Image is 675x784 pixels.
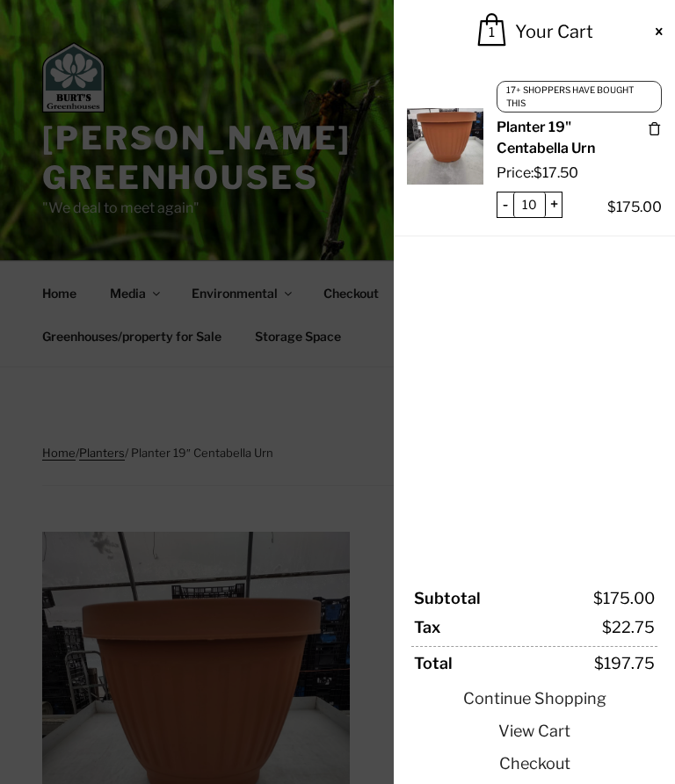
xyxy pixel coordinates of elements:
span: $ [607,199,616,215]
div: 17+ shoppers have bought this [497,81,662,113]
span: + [546,192,562,217]
span: Tax [414,615,602,639]
img: Planter 19" Centabella Urn [407,108,483,185]
span: - [497,192,513,217]
span: $ [533,164,542,181]
bdi: 22.75 [602,618,655,636]
a: Planter 19" Centabella Urn [497,119,595,156]
bdi: 175.00 [607,199,662,215]
a: Checkout [411,751,657,775]
span: Your Cart [515,18,593,45]
span: $ [602,618,612,636]
span: Subtotal [414,586,593,610]
bdi: 175.00 [593,589,655,607]
span: $ [594,654,604,672]
div: Price: [497,163,635,187]
bdi: 17.50 [533,164,578,181]
a: Continue Shopping [411,686,657,710]
span: 1 [475,13,508,53]
span: $ [593,589,603,607]
span: Total [414,651,594,675]
bdi: 197.75 [594,654,655,672]
a: View Cart [411,719,657,743]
